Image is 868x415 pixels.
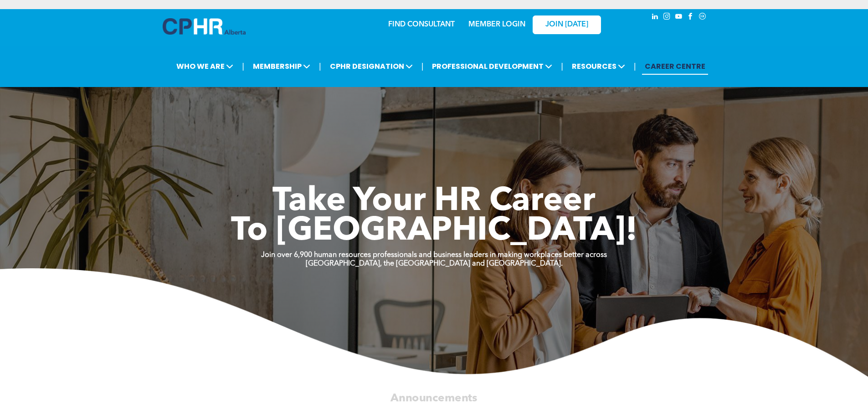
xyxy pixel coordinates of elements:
span: JOIN [DATE] [545,20,588,29]
span: WHO WE ARE [174,58,236,75]
li: | [421,57,424,76]
a: JOIN [DATE] [533,15,601,34]
span: RESOURCES [569,58,628,75]
a: youtube [674,11,684,24]
li: | [561,57,563,76]
a: linkedin [650,11,660,24]
a: Social network [698,11,708,24]
a: facebook [686,11,696,24]
a: FIND CONSULTANT [388,21,455,28]
span: To [GEOGRAPHIC_DATA]! [231,215,637,248]
span: Take Your HR Career [272,185,596,218]
li: | [634,57,636,76]
img: A blue and white logo for cp alberta [163,18,246,35]
strong: [GEOGRAPHIC_DATA], the [GEOGRAPHIC_DATA] and [GEOGRAPHIC_DATA]. [306,260,563,267]
strong: Join over 6,900 human resources professionals and business leaders in making workplaces better ac... [261,251,607,259]
span: Announcements [390,393,477,404]
span: PROFESSIONAL DEVELOPMENT [429,58,555,75]
a: CAREER CENTRE [642,58,708,75]
a: MEMBER LOGIN [468,21,525,28]
li: | [319,57,321,76]
span: MEMBERSHIP [250,58,313,75]
li: | [242,57,244,76]
a: instagram [662,11,672,24]
span: CPHR DESIGNATION [327,58,416,75]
